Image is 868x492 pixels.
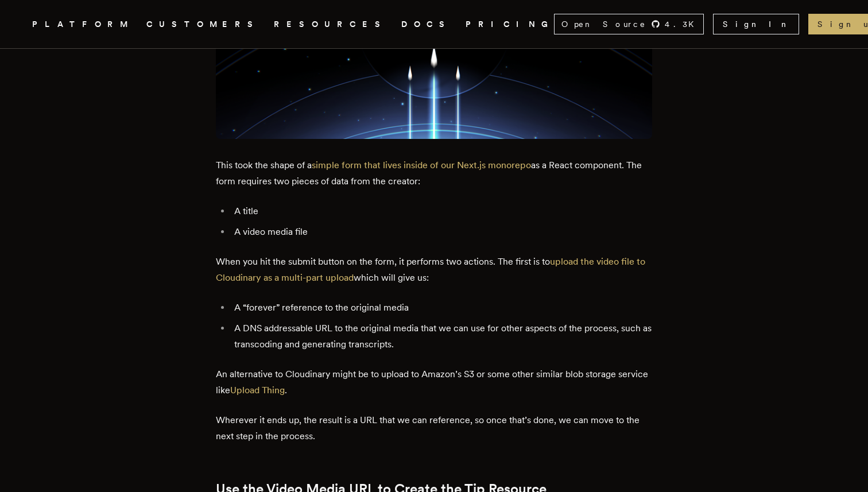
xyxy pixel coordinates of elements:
a: DOCS [401,17,452,32]
button: PLATFORM [32,17,133,32]
a: PRICING [466,17,554,32]
p: This took the shape of a as a React component. The form requires two pieces of data from the crea... [216,157,652,189]
li: A “forever” reference to the original media [231,300,652,316]
li: A DNS addressable URL to the original media that we can use for other aspects of the process, suc... [231,320,652,352]
a: Upload Thing [230,385,285,396]
a: simple form that lives inside of our Next.js monorepo [312,160,531,171]
li: A video media file [231,224,652,240]
button: RESOURCES [274,17,387,32]
p: An alternative to Cloudinary might be to upload to Amazon’s S3 or some other similar blob storage... [216,366,652,398]
p: Wherever it ends up, the result is a URL that we can reference, so once that’s done, we can move ... [216,412,652,444]
a: Sign In [713,14,799,34]
a: CUSTOMERS [146,17,260,32]
span: 4.3 K [665,18,701,30]
li: A title [231,203,652,219]
span: Open Source [561,18,646,30]
p: When you hit the submit button on the form, it performs two actions. The first is to which will g... [216,254,652,286]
